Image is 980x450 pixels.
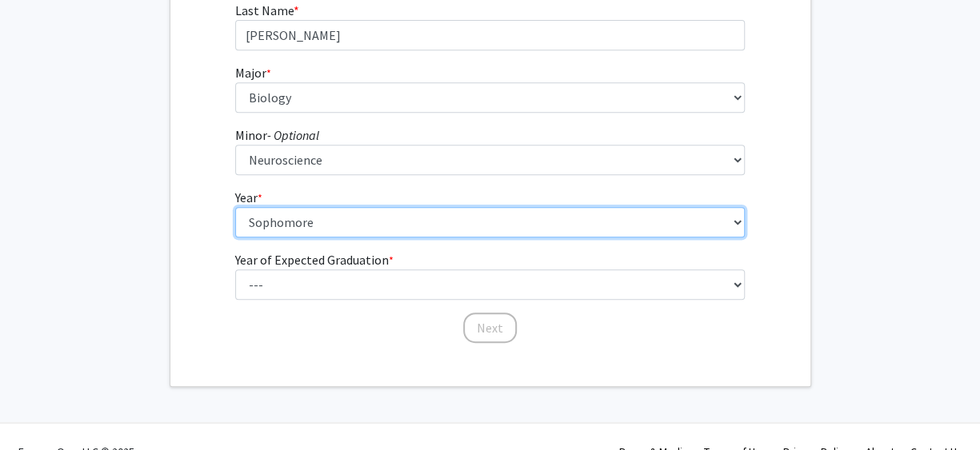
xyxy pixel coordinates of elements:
[235,125,319,145] label: Minor
[12,378,68,438] iframe: Chat
[235,188,262,207] label: Year
[235,250,394,269] label: Year of Expected Graduation
[267,127,319,143] i: - Optional
[235,2,294,18] span: Last Name
[235,63,271,82] label: Major
[463,313,517,343] button: Next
